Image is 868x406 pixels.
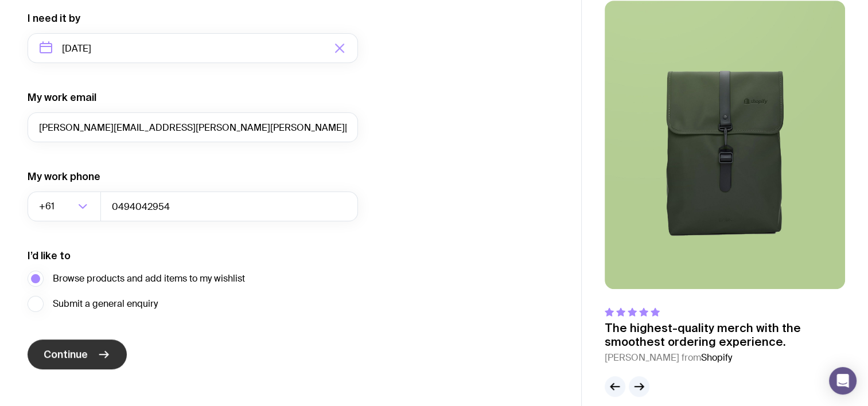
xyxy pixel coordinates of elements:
[829,367,857,395] div: Open Intercom Messenger
[28,249,71,263] label: I’d like to
[53,297,158,311] span: Submit a general enquiry
[53,272,245,286] span: Browse products and add items to my wishlist
[39,192,57,221] span: +61
[28,170,100,184] label: My work phone
[28,91,96,104] label: My work email
[28,192,101,221] div: Search for option
[701,352,732,364] span: Shopify
[28,112,358,142] input: you@email.com
[28,33,358,63] input: Select a target date
[28,339,127,369] button: Continue
[605,351,845,365] cite: [PERSON_NAME] from
[605,321,845,349] p: The highest-quality merch with the smoothest ordering experience.
[57,192,75,221] input: Search for option
[100,192,358,221] input: 0400123456
[44,348,88,361] span: Continue
[28,11,80,25] label: I need it by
